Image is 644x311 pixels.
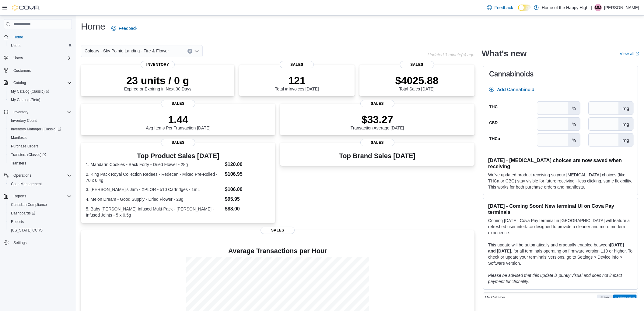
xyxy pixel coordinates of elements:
[11,135,26,140] span: Manifests
[1,192,74,200] button: Reports
[86,247,470,255] h4: Average Transactions per Hour
[13,68,31,73] span: Customers
[1,54,74,62] button: Users
[595,4,601,11] span: MM
[225,161,271,168] dd: $120.00
[591,4,592,11] p: |
[400,61,434,68] span: Sales
[360,100,394,107] span: Sales
[488,242,633,266] p: This update will be automatically and gradually enabled between , for all terminals operating on ...
[11,239,72,246] span: Settings
[11,152,46,157] span: Transfers (Classic)
[6,87,74,96] a: My Catalog (Classic)
[9,227,45,234] a: [US_STATE] CCRS
[86,161,222,168] dt: 1. Mandarin Cookies - Back Forty - Dried Flower - 28g
[225,171,271,178] dd: $106.95
[6,217,74,226] button: Reports
[1,79,74,87] button: Catalog
[11,161,26,166] span: Transfers
[280,61,314,68] span: Sales
[1,66,74,75] button: Customers
[225,196,271,203] dd: $95.95
[11,228,43,233] span: [US_STATE] CCRS
[6,150,74,159] a: Transfers (Classic)
[275,74,319,91] div: Total # Invoices [DATE]
[86,206,222,218] dt: 5. Baby [PERSON_NAME] Infused Multi-Pack - [PERSON_NAME] - Infused Joints - 5 x 0.5g
[488,172,633,190] p: We've updated product receiving so your [MEDICAL_DATA] choices (like THCa or CBG) stay visible fo...
[9,143,72,150] span: Purchase Orders
[11,239,29,246] a: Settings
[119,25,137,31] span: Feedback
[9,88,52,95] a: My Catalog (Classic)
[11,67,33,74] a: Customers
[81,20,105,33] h1: Home
[1,238,74,247] button: Settings
[9,160,29,167] a: Transfers
[351,113,404,130] div: Transaction Average [DATE]
[9,218,26,225] a: Reports
[620,51,639,56] a: View allExternal link
[9,42,72,49] span: Users
[146,113,210,130] div: Avg Items Per Transaction [DATE]
[11,219,24,224] span: Reports
[11,172,72,179] span: Operations
[6,142,74,150] button: Purchase Orders
[488,217,633,236] p: Coming [DATE], Cova Pay terminal in [GEOGRAPHIC_DATA] will feature a refreshed user interface des...
[11,79,28,87] button: Catalog
[11,54,25,62] button: Users
[124,74,191,87] p: 23 units / 0 g
[13,194,26,199] span: Reports
[11,79,72,87] span: Catalog
[11,34,26,41] a: Home
[594,4,602,11] div: Missy McErlain
[1,33,74,41] button: Home
[12,5,40,11] img: Cova
[86,196,222,202] dt: 4. Melon Dream - Good Supply - Dried Flower - 28g
[11,108,31,116] button: Inventory
[11,144,39,149] span: Purchase Orders
[6,96,74,104] button: My Catalog (Beta)
[9,180,72,188] span: Cash Management
[161,139,195,146] span: Sales
[9,125,72,133] span: Inventory Manager (Classic)
[11,193,72,200] span: Reports
[635,52,639,56] svg: External link
[9,134,72,141] span: Manifests
[9,42,23,49] a: Users
[13,35,23,40] span: Home
[9,201,72,208] span: Canadian Compliance
[124,74,191,91] div: Expired or Expiring in Next 30 Days
[360,139,394,146] span: Sales
[1,171,74,180] button: Operations
[6,125,74,133] a: Inventory Manager (Classic)
[6,41,74,50] button: Users
[11,54,72,62] span: Users
[9,117,72,124] span: Inventory Count
[9,125,64,133] a: Inventory Manager (Classic)
[86,186,222,193] dt: 3. [PERSON_NAME]'s Jam - XPLOR - 510 Cartridges - 1mL
[9,160,72,167] span: Transfers
[13,80,26,85] span: Catalog
[13,240,26,245] span: Settings
[13,55,23,60] span: Users
[339,152,415,160] h3: Top Brand Sales [DATE]
[9,88,72,95] span: My Catalog (Classic)
[9,96,72,104] span: My Catalog (Beta)
[6,159,74,168] button: Transfers
[488,203,633,215] h3: [DATE] - Coming Soon! New terminal UI on Cova Pay terminals
[11,202,47,207] span: Canadian Compliance
[9,227,72,234] span: Washington CCRS
[542,4,588,11] p: Home of the Happy High
[11,66,72,74] span: Customers
[9,151,72,158] span: Transfers (Classic)
[485,2,515,14] a: Feedback
[11,108,72,116] span: Inventory
[86,152,270,160] h3: Top Product Sales [DATE]
[11,193,29,200] button: Reports
[13,110,28,115] span: Inventory
[225,205,271,213] dd: $88.00
[11,172,34,179] button: Operations
[395,74,439,87] p: $4025.88
[9,218,72,225] span: Reports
